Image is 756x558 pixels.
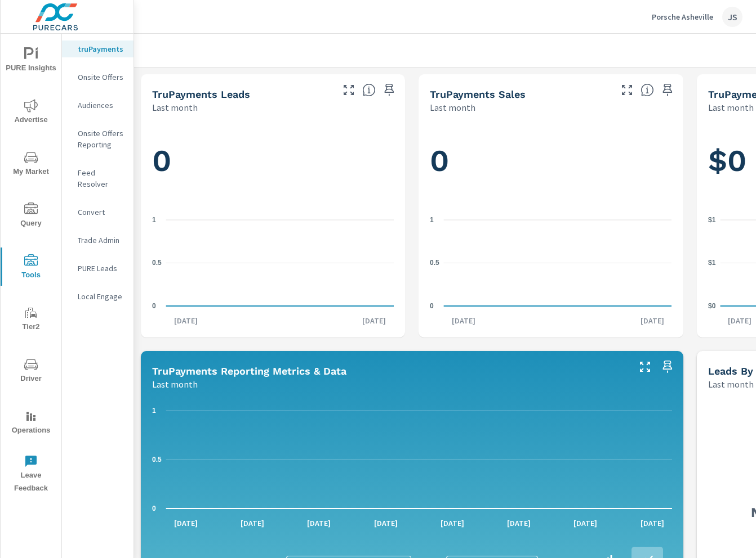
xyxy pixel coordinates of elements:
[708,216,716,224] text: $1
[433,517,472,529] p: [DATE]
[354,315,394,326] p: [DATE]
[78,291,124,302] p: Local Engage
[152,259,162,267] text: 0.5
[641,83,654,97] span: Number of sales matched to a truPayments lead. [Source: This data is sourced from the dealer's DM...
[659,81,677,99] span: Save this to your personalized report
[152,505,156,512] text: 0
[430,88,526,100] h5: truPayments Sales
[380,81,398,99] span: Save this to your personalized report
[708,302,716,310] text: $0
[152,456,162,463] text: 0.5
[366,517,406,529] p: [DATE]
[4,99,58,127] span: Advertise
[166,517,206,529] p: [DATE]
[633,517,672,529] p: [DATE]
[636,358,654,376] button: Make Fullscreen
[62,164,134,192] div: Feed Resolver
[299,517,339,529] p: [DATE]
[652,12,713,22] p: Porsche Asheville
[78,206,124,218] p: Convert
[4,202,58,230] span: Query
[62,125,134,153] div: Onsite Offers Reporting
[633,315,672,326] p: [DATE]
[499,517,539,529] p: [DATE]
[659,358,677,376] span: Save this to your personalized report
[78,100,124,111] p: Audiences
[62,288,134,305] div: Local Engage
[78,43,124,55] p: truPayments
[708,377,754,391] p: Last month
[4,358,58,385] span: Driver
[62,97,134,114] div: Audiences
[430,216,434,224] text: 1
[62,204,134,220] div: Convert
[1,34,61,499] div: nav menu
[62,260,134,277] div: PURE Leads
[62,232,134,249] div: Trade Admin
[233,517,272,529] p: [DATE]
[152,88,250,100] h5: truPayments Leads
[166,315,206,326] p: [DATE]
[152,101,198,114] p: Last month
[62,69,134,85] div: Onsite Offers
[4,47,58,75] span: PURE Insights
[430,101,475,114] p: Last month
[430,302,434,310] text: 0
[362,83,376,97] span: The number of truPayments leads.
[618,81,636,99] button: Make Fullscreen
[4,254,58,282] span: Tools
[444,315,483,326] p: [DATE]
[152,365,346,377] h5: truPayments Reporting Metrics & Data
[78,71,124,83] p: Onsite Offers
[152,377,198,391] p: Last month
[152,302,156,310] text: 0
[152,407,156,415] text: 1
[722,7,742,27] div: JS
[4,409,58,437] span: Operations
[4,151,58,178] span: My Market
[78,235,124,246] p: Trade Admin
[152,142,394,180] h1: 0
[708,101,754,114] p: Last month
[340,81,358,99] button: Make Fullscreen
[4,454,58,495] span: Leave Feedback
[566,517,605,529] p: [DATE]
[78,128,124,150] p: Onsite Offers Reporting
[78,167,124,190] p: Feed Resolver
[78,263,124,274] p: PURE Leads
[152,216,156,224] text: 1
[430,142,671,180] h1: 0
[430,259,439,267] text: 0.5
[62,40,134,57] div: truPayments
[708,259,716,267] text: $1
[4,306,58,334] span: Tier2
